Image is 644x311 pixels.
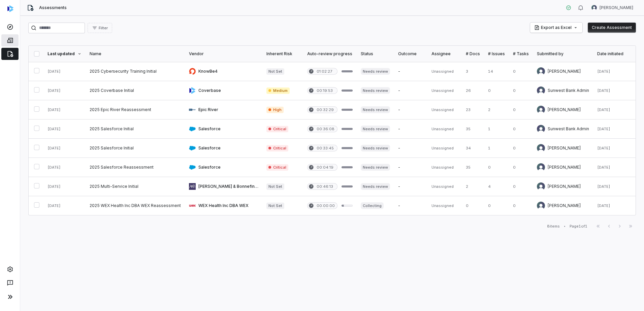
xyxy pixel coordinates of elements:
[600,5,633,10] span: [PERSON_NAME]
[394,119,427,139] td: -
[488,51,505,57] div: # Issues
[394,196,427,215] td: -
[537,51,589,57] div: Submitted by
[361,51,390,57] div: Status
[537,144,545,152] img: Brian Anderson avatar
[39,5,67,10] span: Assessments
[564,224,566,229] div: •
[189,51,258,57] div: Vendor
[513,51,529,57] div: # Tasks
[398,51,423,57] div: Outcome
[394,158,427,177] td: -
[431,51,457,57] div: Assignee
[7,5,13,12] img: svg%3e
[90,51,181,57] div: Name
[597,51,630,57] div: Date initiated
[530,23,582,33] button: Export as Excel
[537,182,545,191] img: Brian Anderson avatar
[587,3,637,13] button: Brian Anderson avatar[PERSON_NAME]
[537,163,545,171] img: Brian Anderson avatar
[537,106,545,114] img: Brian Anderson avatar
[537,67,545,75] img: Brian Anderson avatar
[570,224,587,229] div: Page 1 of 1
[394,62,427,81] td: -
[88,23,112,33] button: Filter
[47,51,82,57] div: Last updated
[394,81,427,100] td: -
[394,100,427,119] td: -
[547,224,560,229] div: 8 items
[394,177,427,196] td: -
[537,125,545,133] img: Sunwest Bank Admin avatar
[466,51,480,57] div: # Docs
[588,23,636,33] button: Create Assessment
[307,51,353,57] div: Auto-review progress
[266,51,299,57] div: Inherent Risk
[591,5,597,10] img: Brian Anderson avatar
[537,202,545,210] img: Brian Anderson avatar
[394,139,427,158] td: -
[99,26,108,31] span: Filter
[537,87,545,95] img: Sunwest Bank Admin avatar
